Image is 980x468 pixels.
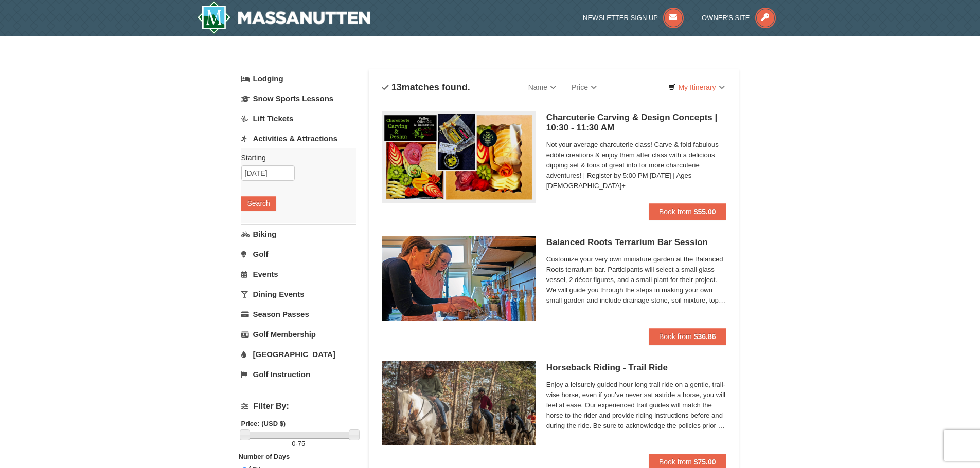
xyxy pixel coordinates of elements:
[546,113,726,133] h5: Charcuterie Carving & Design Concepts | 10:30 - 11:30 AM
[241,89,356,108] a: Snow Sports Lessons
[241,265,356,284] a: Events
[241,245,356,264] a: Golf
[521,77,564,98] a: Name
[694,332,716,341] strong: $36.86
[241,439,356,449] label: -
[241,305,356,324] a: Season Passes
[292,440,295,447] span: 0
[659,332,692,341] span: Book from
[659,208,692,216] span: Book from
[546,237,726,248] h5: Balanced Roots Terrarium Bar Session
[241,224,356,244] a: Biking
[564,77,604,98] a: Price
[241,402,356,411] h4: Filter By:
[241,109,356,128] a: Lift Tickets
[546,380,726,431] span: Enjoy a leisurely guided hour long trail ride on a gentle, trail-wise horse, even if you’ve never...
[662,80,731,95] a: My Itinerary
[546,363,726,373] h5: Horseback Riding - Trail Ride
[583,14,684,22] a: Newsletter Sign Up
[382,82,470,92] h4: matches found.
[298,440,305,447] span: 75
[702,14,750,22] span: Owner's Site
[241,153,348,163] label: Starting
[241,285,356,304] a: Dining Events
[241,69,356,88] a: Lodging
[583,14,658,22] span: Newsletter Sign Up
[241,365,356,384] a: Golf Instruction
[197,1,371,34] img: Massanutten Resort Logo
[694,458,716,466] strong: $75.00
[546,254,726,306] span: Customize your very own miniature garden at the Balanced Roots terrarium bar. Participants will s...
[241,325,356,344] a: Golf Membership
[694,208,716,216] strong: $55.00
[702,14,776,22] a: Owner's Site
[659,458,692,466] span: Book from
[382,236,536,320] img: 18871151-30-393e4332.jpg
[649,328,726,345] button: Book from $36.86
[649,203,726,220] button: Book from $55.00
[391,82,402,92] span: 13
[241,420,286,427] strong: Price: (USD $)
[546,140,726,191] span: Not your average charcuterie class! Carve & fold fabulous edible creations & enjoy them after cla...
[197,1,371,34] a: Massanutten Resort
[241,196,276,211] button: Search
[382,111,536,203] img: 18871151-79-7a7e7977.png
[241,345,356,364] a: [GEOGRAPHIC_DATA]
[241,129,356,148] a: Activities & Attractions
[239,453,290,460] strong: Number of Days
[382,361,536,445] img: 21584748-79-4e8ac5ed.jpg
